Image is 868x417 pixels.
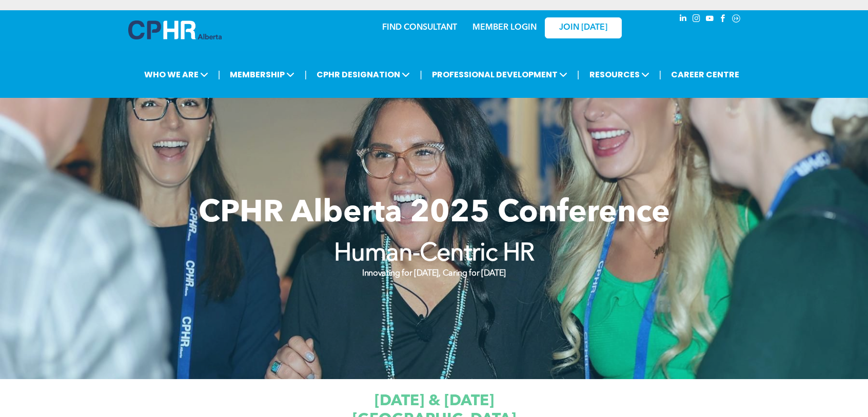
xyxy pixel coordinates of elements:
span: PROFESSIONAL DEVELOPMENT [429,65,570,84]
span: JOIN [DATE] [559,23,607,33]
li: | [577,64,580,85]
a: facebook [717,13,728,27]
li: | [218,64,221,85]
span: RESOURCES [586,65,653,84]
span: [DATE] & [DATE] [374,393,494,409]
a: linkedin [677,13,688,27]
a: CAREER CENTRE [668,65,742,84]
a: FIND CONSULTANT [382,24,457,32]
strong: Human-Centric HR [334,242,534,266]
span: WHO WE ARE [141,65,211,84]
li: | [420,64,422,85]
a: instagram [691,13,702,27]
span: MEMBERSHIP [227,65,298,84]
span: CPHR DESIGNATION [313,65,413,84]
a: MEMBER LOGIN [472,24,537,32]
span: CPHR Alberta 2025 Conference [199,198,670,229]
li: | [659,64,662,85]
li: | [304,64,307,85]
a: JOIN [DATE] [545,17,622,38]
a: youtube [704,13,715,27]
img: A blue and white logo for cp alberta [128,20,222,39]
a: Social network [731,13,742,27]
strong: Innovating for [DATE], Caring for [DATE] [362,269,506,278]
